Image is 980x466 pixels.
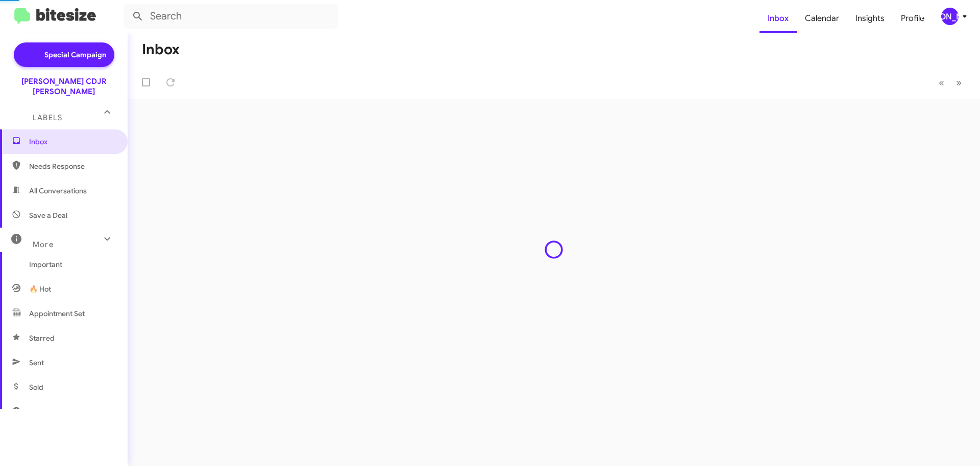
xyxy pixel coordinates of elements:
span: All Conversations [29,186,87,196]
span: Sold Responded [29,407,83,417]
span: More [33,240,54,249]
input: Search [124,4,338,29]
span: Important [29,259,116,270]
a: Profile [893,4,933,33]
span: 🔥 Hot [29,284,51,294]
span: Starred [29,333,55,343]
a: Inbox [759,4,797,33]
a: Calendar [797,4,847,33]
button: [PERSON_NAME] [933,8,969,25]
span: Sold [29,382,43,392]
span: Inbox [29,137,116,147]
span: « [939,76,944,89]
span: Special Campaign [44,50,106,60]
button: Previous [933,72,950,93]
span: Needs Response [29,161,116,171]
button: Next [950,72,968,93]
span: Save a Deal [29,210,67,220]
h1: Inbox [142,41,180,58]
a: Special Campaign [14,42,114,67]
a: Insights [847,4,893,33]
span: Labels [33,113,62,122]
nav: Page navigation example [933,72,968,93]
span: Sent [29,358,44,368]
span: Appointment Set [29,308,85,319]
div: [PERSON_NAME] [941,8,959,25]
span: » [956,76,962,89]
